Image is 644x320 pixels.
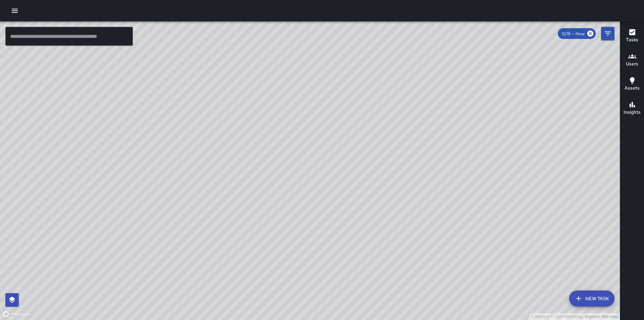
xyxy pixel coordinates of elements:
button: Filters [601,27,614,40]
h6: Tasks [626,36,638,44]
div: 9/18 — Now [558,28,596,39]
button: Tasks [620,24,644,48]
button: New Task [569,290,614,307]
button: Insights [620,97,644,121]
button: Users [620,48,644,72]
h6: Insights [624,109,641,116]
button: Assets [620,72,644,97]
h6: Assets [625,85,640,92]
span: 9/18 — Now [558,31,589,37]
h6: Users [626,60,638,68]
